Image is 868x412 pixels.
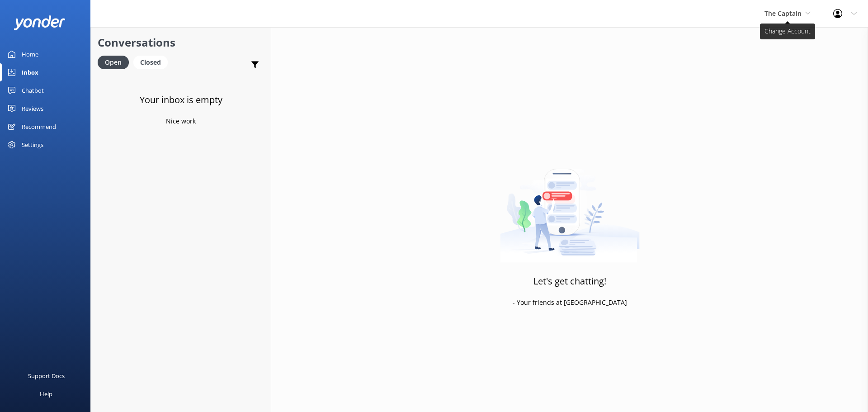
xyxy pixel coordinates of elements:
h3: Your inbox is empty [140,93,222,107]
div: Support Docs [28,367,65,385]
h2: Conversations [98,34,264,51]
a: Open [98,57,133,67]
div: Reviews [22,99,43,118]
img: artwork of a man stealing a conversation from at giant smartphone [500,150,640,263]
h3: Let's get chatting! [533,274,606,289]
span: The Captain [764,9,802,18]
div: Recommend [22,118,56,136]
p: - Your friends at [GEOGRAPHIC_DATA] [513,298,627,308]
div: Home [22,45,38,63]
div: Open [98,56,129,69]
a: Closed [133,57,172,67]
p: Nice work [166,116,196,126]
div: Inbox [22,63,38,81]
div: Closed [133,56,168,69]
div: Help [40,385,52,403]
div: Settings [22,136,43,154]
img: yonder-white-logo.png [14,15,66,30]
div: Chatbot [22,81,44,99]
